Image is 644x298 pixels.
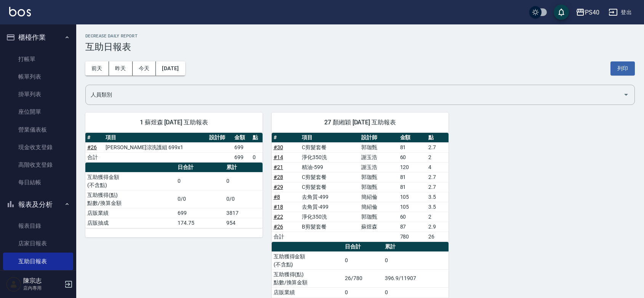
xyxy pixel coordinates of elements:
[383,269,449,287] td: 396.9/11907
[3,235,73,252] a: 店家日報表
[232,152,251,162] td: 699
[89,88,620,101] input: 人員名稱
[359,162,398,172] td: 謝玉浩
[176,218,224,228] td: 174.75
[300,152,359,162] td: 淨化350洗
[383,287,449,297] td: 0
[620,89,632,101] button: Open
[272,133,449,242] table: a dense table
[251,152,262,162] td: 0
[426,162,449,172] td: 4
[398,142,426,152] td: 81
[398,192,426,202] td: 105
[300,172,359,182] td: C剪髮套餐
[398,202,426,212] td: 105
[398,182,426,192] td: 81
[104,142,207,152] td: [PERSON_NAME]涼洗護組 699x1
[251,133,262,143] th: 點
[573,5,602,20] button: PS40
[274,214,283,220] a: #22
[85,208,176,218] td: 店販業績
[85,152,104,162] td: 合計
[343,251,383,269] td: 0
[3,85,73,103] a: 掛單列表
[85,42,635,52] h3: 互助日報表
[359,182,398,192] td: 郭珈甄
[426,152,449,162] td: 2
[554,5,569,20] button: save
[359,172,398,182] td: 郭珈甄
[6,277,21,292] img: Person
[300,182,359,192] td: C剪髮套餐
[274,144,283,150] a: #30
[85,61,109,76] button: 前天
[3,50,73,68] a: 打帳單
[3,174,73,191] a: 每日結帳
[176,208,224,218] td: 699
[85,172,176,190] td: 互助獲得金額 (不含點)
[85,163,263,228] table: a dense table
[3,68,73,85] a: 帳單列表
[3,103,73,121] a: 座位開單
[224,218,263,228] td: 954
[224,163,263,172] th: 累計
[3,253,73,270] a: 互助日報表
[300,192,359,202] td: 去角質-499
[109,61,133,76] button: 昨天
[426,192,449,202] td: 3.5
[272,232,300,242] td: 合計
[426,172,449,182] td: 2.7
[9,7,31,16] img: Logo
[272,287,343,297] td: 店販業績
[224,190,263,208] td: 0/0
[85,218,176,228] td: 店販抽成
[426,202,449,212] td: 3.5
[300,162,359,172] td: 精油-599
[426,182,449,192] td: 2.7
[398,172,426,182] td: 81
[95,119,253,126] span: 1 蘇煜森 [DATE] 互助報表
[300,222,359,232] td: B剪髮套餐
[300,202,359,212] td: 去角質-499
[274,164,283,170] a: #21
[398,222,426,232] td: 87
[585,8,599,17] div: PS40
[3,121,73,139] a: 營業儀表板
[426,232,449,242] td: 26
[610,61,635,76] button: 列印
[274,174,283,180] a: #28
[232,142,251,152] td: 699
[606,5,635,19] button: 登出
[343,269,383,287] td: 26/780
[300,142,359,152] td: C剪髮套餐
[300,133,359,143] th: 項目
[359,212,398,222] td: 郭珈甄
[359,192,398,202] td: 簡紹倫
[104,133,207,143] th: 項目
[224,172,263,190] td: 0
[274,184,283,190] a: #29
[272,269,343,287] td: 互助獲得(點) 點數/換算金額
[359,152,398,162] td: 謝玉浩
[426,133,449,143] th: 點
[87,144,97,150] a: #26
[207,133,232,143] th: 設計師
[274,194,280,200] a: #8
[3,217,73,235] a: 報表目錄
[398,152,426,162] td: 60
[359,142,398,152] td: 郭珈甄
[359,222,398,232] td: 蘇煜森
[23,285,62,292] p: 店內專用
[274,224,283,230] a: #26
[272,133,300,143] th: #
[300,212,359,222] td: 淨化350洗
[176,190,224,208] td: 0/0
[3,156,73,174] a: 高階收支登錄
[176,172,224,190] td: 0
[3,139,73,156] a: 現金收支登錄
[224,208,263,218] td: 3817
[156,61,185,76] button: [DATE]
[383,242,449,252] th: 累計
[23,277,62,285] h5: 陳宗志
[343,242,383,252] th: 日合計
